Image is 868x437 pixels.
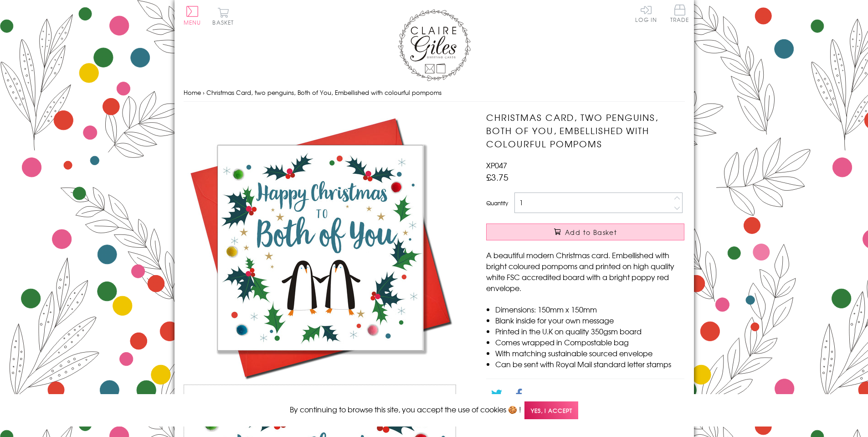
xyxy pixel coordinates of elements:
span: › [203,88,205,97]
a: Home [184,88,201,97]
span: Trade [670,5,689,22]
img: Christmas Card, two penguins, Both of You, Embellished with colourful pompoms [184,111,457,385]
span: Christmas Card, two penguins, Both of You, Embellished with colourful pompoms [206,88,442,97]
p: A beautiful modern Christmas card. Embellished with bright coloured pompoms and printed on high q... [486,250,684,293]
span: Menu [184,18,201,26]
img: Claire Giles Greetings Cards [398,9,471,81]
li: With matching sustainable sourced envelope [495,348,684,359]
span: Add to Basket [565,228,617,237]
span: Yes, I accept [524,401,578,419]
button: Menu [184,6,201,25]
li: Comes wrapped in Compostable bag [495,337,684,348]
nav: breadcrumbs [184,83,685,102]
a: Trade [670,5,689,24]
label: Quantity [486,199,508,207]
span: XP047 [486,160,507,171]
h1: Christmas Card, two penguins, Both of You, Embellished with colourful pompoms [486,111,684,150]
button: Basket [211,7,236,25]
li: Printed in the U.K on quality 350gsm board [495,326,684,337]
button: Add to Basket [486,224,684,240]
span: £3.75 [486,171,508,183]
a: Log In [635,5,657,22]
li: Dimensions: 150mm x 150mm [495,304,684,315]
li: Blank inside for your own message [495,315,684,326]
li: Can be sent with Royal Mail standard letter stamps [495,359,684,369]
